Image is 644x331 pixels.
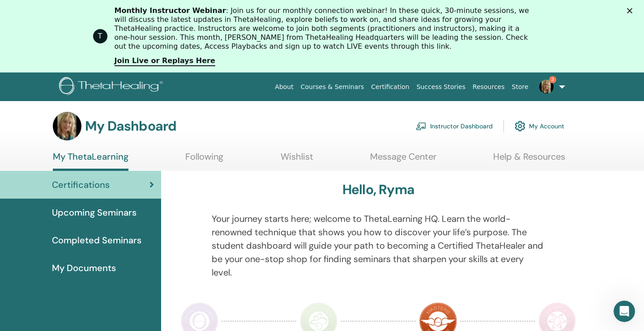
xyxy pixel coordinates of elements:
[342,182,414,198] h3: Hello, Ryma
[115,6,537,51] div: : Join us for our monthly connection webinar! In these quick, 30-minute sessions, we will discuss...
[413,79,469,95] a: Success Stories
[508,79,532,95] a: Store
[85,118,176,134] h3: My Dashboard
[212,212,545,279] p: Your journey starts here; welcome to ThetaLearning HQ. Learn the world-renowned technique that sh...
[549,76,556,83] span: 3
[115,6,226,15] b: Monthly Instructor Webinar
[515,119,525,134] img: cog.svg
[627,8,636,13] div: Close
[493,151,565,169] a: Help & Resources
[52,206,136,219] span: Upcoming Seminars
[59,77,166,97] img: logo.png
[281,151,313,169] a: Wishlist
[469,79,508,95] a: Resources
[416,122,426,130] img: chalkboard-teacher.svg
[53,151,128,171] a: My ThetaLearning
[52,233,141,247] span: Completed Seminars
[532,72,569,101] a: 3
[416,116,493,136] a: Instructor Dashboard
[614,301,635,322] iframe: Intercom live chat
[93,29,107,43] div: Profile image for ThetaHealing
[367,79,413,95] a: Certification
[53,112,81,140] img: default.jpg
[370,151,436,169] a: Message Center
[515,116,564,136] a: My Account
[52,178,110,191] span: Certifications
[297,79,368,95] a: Courses & Seminars
[52,261,116,275] span: My Documents
[185,151,223,169] a: Following
[115,56,215,66] a: Join Live or Replays Here
[271,79,297,95] a: About
[539,80,554,94] img: default.jpg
